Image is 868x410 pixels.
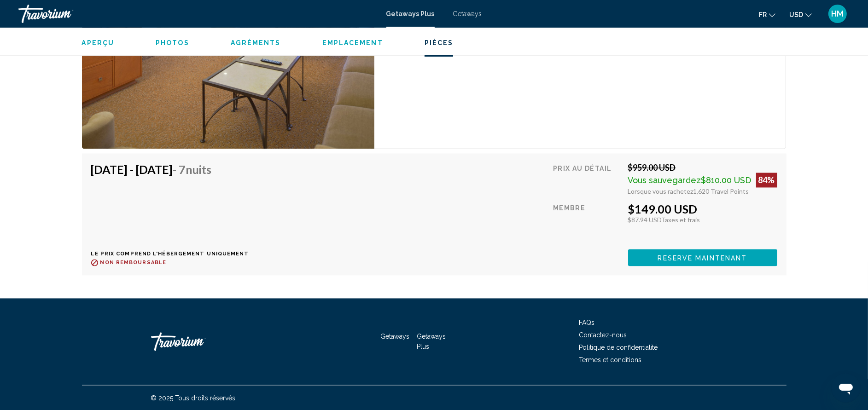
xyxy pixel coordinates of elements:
span: fr [759,11,767,18]
button: Pièces [425,39,454,47]
button: Agréments [231,39,281,47]
div: $959.00 USD [628,162,777,173]
a: FAQs [579,319,595,326]
div: $149.00 USD [628,202,777,216]
button: Change currency [789,8,812,21]
a: Getaways Plus [417,333,446,350]
span: USD [789,11,803,18]
span: Reserve maintenant [658,254,747,261]
a: Politique de confidentialité [579,344,658,351]
span: HM [832,9,844,18]
a: Termes et conditions [579,356,642,364]
div: Membre [553,202,621,242]
button: Aperçu [82,39,115,47]
a: Travorium [151,328,243,355]
span: Aperçu [82,39,115,46]
button: Reserve maintenant [628,249,777,266]
a: Travorium [18,5,377,23]
a: Getaways [381,333,410,340]
span: 1,620 Travel Points [693,187,749,195]
a: Contactez-nous [579,331,627,339]
span: © 2025 Tous droits réservés. [151,394,237,402]
a: Getaways [453,10,482,17]
button: Change language [759,8,775,21]
div: $87.94 USD [628,216,777,224]
iframe: Bouton de lancement de la fenêtre de messagerie [831,373,861,403]
span: - 7 [173,162,212,176]
a: Getaways Plus [386,10,435,17]
div: Prix au détail [553,162,621,195]
span: Non remboursable [100,260,167,266]
span: nuits [186,162,212,176]
button: Photos [156,39,189,47]
button: User Menu [826,4,850,23]
span: Lorsque vous rachetez [628,187,693,195]
span: Agréments [231,39,281,46]
span: Emplacement [322,39,383,46]
span: Pièces [425,39,454,46]
span: $810.00 USD [701,175,751,185]
p: Le prix comprend l'hébergement uniquement [91,251,249,257]
h4: [DATE] - [DATE] [91,162,242,176]
span: Vous sauvegardez [628,175,701,185]
span: Taxes et frais [662,216,700,224]
div: 84% [756,173,777,187]
button: Emplacement [322,39,383,47]
span: Photos [156,39,189,46]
